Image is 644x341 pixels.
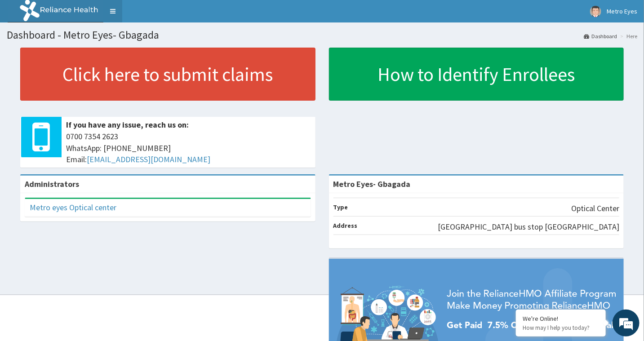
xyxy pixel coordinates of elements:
[7,29,637,41] h1: Dashboard - Metro Eyes- Gbagada
[87,154,210,164] a: [EMAIL_ADDRESS][DOMAIN_NAME]
[30,202,116,213] a: Metro eyes Optical center
[20,48,315,101] a: Click here to submit claims
[523,324,599,332] p: How may I help you today?
[329,48,624,101] a: How to Identify Enrollees
[618,32,637,40] li: Here
[584,32,617,40] a: Dashboard
[607,7,637,15] span: Metro Eyes
[571,203,619,214] p: Optical Center
[333,221,358,230] b: Address
[66,120,189,130] b: If you have any issue, reach us on:
[333,203,348,211] b: Type
[25,179,79,189] b: Administrators
[590,6,601,17] img: User Image
[333,179,411,189] strong: Metro Eyes- Gbagada
[66,131,311,165] span: 0700 7354 2623 WhatsApp: [PHONE_NUMBER] Email:
[523,314,599,323] div: We're Online!
[438,221,619,233] p: [GEOGRAPHIC_DATA] bus stop [GEOGRAPHIC_DATA]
